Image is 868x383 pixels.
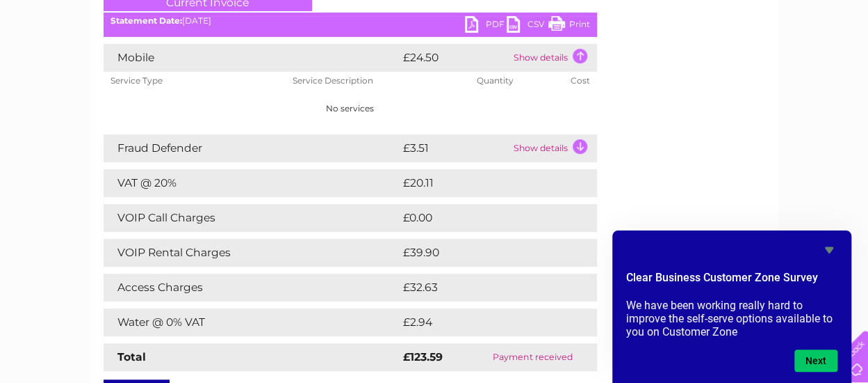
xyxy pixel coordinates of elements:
[747,59,767,70] a: Blog
[510,44,597,72] td: Show details
[104,239,400,267] td: VOIP Rental Charges
[104,90,597,127] td: No services
[548,16,590,36] a: Print
[794,350,837,372] button: Next question
[465,16,507,36] a: PDF
[776,59,810,70] a: Contact
[626,242,837,372] div: Clear Business Customer Zone Survey
[104,274,400,302] td: Access Charges
[626,299,837,338] p: We have been working really hard to improve the self-serve options available to you on Customer Zone
[400,274,568,302] td: £32.63
[400,44,510,72] td: £24.50
[400,134,510,162] td: £3.51
[117,350,146,364] strong: Total
[403,350,443,364] strong: £123.59
[400,204,565,232] td: £0.00
[563,72,596,90] th: Cost
[510,134,597,162] td: Show details
[104,308,400,336] td: Water @ 0% VAT
[658,59,689,70] a: Energy
[31,36,101,79] img: logo.png
[110,15,182,26] b: Statement Date:
[400,169,566,197] td: £20.11
[104,134,400,162] td: Fraud Defender
[400,239,570,267] td: £39.90
[468,343,596,371] td: Payment received
[469,72,563,90] th: Quantity
[400,308,565,336] td: £2.94
[106,8,763,68] div: Clear Business is a trading name of Verastar Limited (registered in [GEOGRAPHIC_DATA] No. 3667643...
[821,242,837,258] button: Hide survey
[286,72,470,90] th: Service Description
[104,204,400,232] td: VOIP Call Charges
[104,16,597,26] div: [DATE]
[606,7,702,24] a: 0333 014 3131
[822,59,855,70] a: Log out
[104,44,400,72] td: Mobile
[104,169,400,197] td: VAT @ 20%
[697,59,739,70] a: Telecoms
[623,59,650,70] a: Water
[104,72,286,90] th: Service Type
[507,16,548,36] a: CSV
[626,269,837,293] h2: Clear Business Customer Zone Survey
